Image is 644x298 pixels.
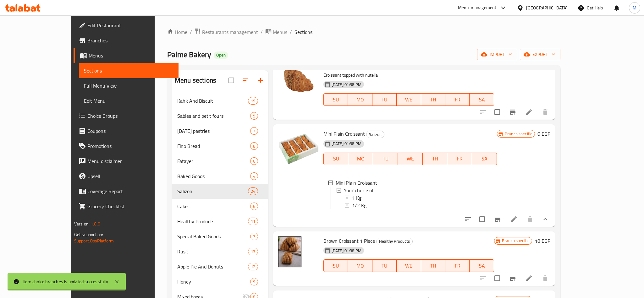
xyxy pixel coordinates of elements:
a: Edit Menu [79,93,179,108]
button: TH [421,93,445,106]
button: SA [470,259,494,272]
span: Select to update [491,272,504,285]
button: sort-choices [460,212,476,227]
img: Chocolate croissant 1 piece [278,61,318,101]
span: SU [326,154,346,163]
div: [DATE] pastries7 [172,123,268,138]
span: MO [351,154,371,163]
span: Fatayer [177,157,250,165]
img: Mini Plain Croissant [278,129,318,170]
span: Brown Croissant 1 Piece [323,236,375,246]
div: Salizon24 [172,184,268,199]
button: delete [523,212,538,227]
a: Support.OpsPlatform [74,237,114,245]
span: Sections [84,67,173,74]
button: SU [323,93,348,106]
span: Healthy Products [177,218,248,225]
a: Edit Restaurant [74,18,179,33]
div: Ramadan pastries [177,127,250,135]
div: Special Baked Goods7 [172,229,268,244]
span: MO [350,95,370,104]
span: FR [448,95,467,104]
button: Branch-specific-item [505,271,520,286]
span: M [633,4,636,11]
span: Grocery Checklist [87,203,173,210]
span: Select to update [476,213,489,226]
span: 6 [250,203,258,209]
span: export [525,51,555,58]
p: Croissant topped with nutella [323,71,494,79]
button: SU [323,153,349,165]
button: FR [447,153,472,165]
div: Fino Bread8 [172,138,268,154]
span: 24 [248,188,258,194]
span: 7 [250,234,258,240]
span: [DATE] pastries [177,127,250,135]
button: MO [348,153,373,165]
span: MO [350,261,370,270]
img: Brown Croissant 1 Piece [278,236,318,277]
span: Menu disclaimer [87,157,173,165]
div: Healthy Products [376,238,413,245]
div: Sables and petit fours5 [172,108,268,123]
span: 11 [248,219,258,225]
span: Sort sections [238,73,253,88]
a: Menus [74,48,179,63]
div: Item choice branches is updated successfully [23,278,108,285]
div: [GEOGRAPHIC_DATA] [526,4,568,11]
button: FR [445,259,470,272]
span: Palme Bakery [167,47,211,62]
span: Version: [74,220,90,228]
div: Cake [177,203,250,210]
span: Special Baked Goods [177,233,250,240]
button: WE [397,93,421,106]
span: TH [424,261,443,270]
span: WE [400,154,420,163]
div: Honey9 [172,274,268,289]
button: export [520,49,560,60]
span: Honey [177,278,250,285]
button: show more [538,212,553,227]
span: TU [376,154,395,163]
div: items [250,142,258,150]
span: [DATE] 01:38 PM [329,141,364,147]
span: Apple Pie And Donuts [177,263,248,270]
button: TU [372,93,397,106]
a: Edit menu item [525,274,533,282]
div: items [250,127,258,135]
li: / [261,28,263,36]
div: items [250,172,258,180]
div: Baked Goods [177,172,250,180]
span: Open [214,52,228,58]
h6: 18 EGP [535,236,550,245]
button: MO [348,93,372,106]
span: WE [399,95,418,104]
a: Sections [79,63,179,78]
div: items [248,187,258,195]
span: 1.0.0 [91,220,100,228]
div: items [248,97,258,105]
span: Branch specific [502,131,535,137]
button: TH [421,259,445,272]
span: Edit Menu [84,97,173,105]
div: Fino Bread [177,142,250,150]
span: Select to update [491,106,504,119]
span: Salizon [366,131,384,138]
button: SA [470,93,494,106]
span: 5 [250,113,258,119]
span: TU [375,95,394,104]
a: Coupons [74,123,179,138]
span: Branches [87,37,173,44]
button: TU [373,153,398,165]
a: Menus [265,28,287,36]
span: SA [472,261,491,270]
div: Salizon [177,187,248,195]
a: Edit menu item [525,108,533,116]
div: Sables and petit fours [177,112,250,120]
div: Fatayer6 [172,154,268,169]
span: 13 [248,249,258,255]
